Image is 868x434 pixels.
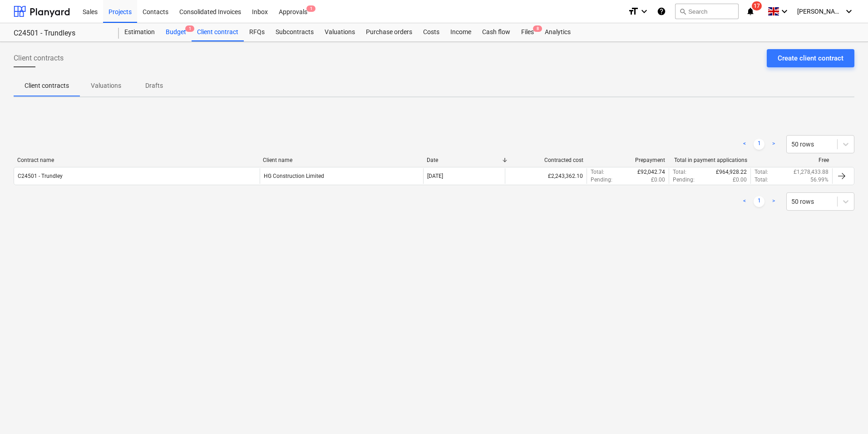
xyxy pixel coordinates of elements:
span: 1 [306,5,316,12]
div: Client name [263,157,419,163]
a: Next page [768,139,779,150]
button: Search [675,4,739,19]
div: Prepayment [591,157,665,163]
a: Cash flow [477,23,516,41]
div: Budget [160,23,192,41]
div: Files [516,23,539,41]
p: £0.00 [733,176,747,184]
a: Estimation [119,23,160,41]
a: Files8 [516,23,539,41]
p: Total : [755,168,768,176]
i: Knowledge base [657,6,666,17]
a: Previous page [739,196,750,207]
p: Pending : [591,176,612,184]
a: Page 1 is your current page [754,196,764,207]
a: Budget1 [160,23,192,41]
p: Pending : [673,176,695,184]
p: 56.99% [810,176,829,184]
p: £1,278,433.88 [794,168,829,176]
div: Contract name [17,157,256,163]
p: Drafts [143,81,165,91]
span: [PERSON_NAME] Booree [797,8,843,15]
a: Subcontracts [270,23,319,41]
p: Valuations [91,81,121,91]
a: Purchase orders [360,23,418,41]
div: Total in payment applications [672,157,747,163]
a: Costs [418,23,445,41]
div: Free [755,157,829,163]
div: £2,243,362.10 [505,168,587,184]
div: Create client contract [778,52,843,64]
span: 1 [185,25,194,32]
i: keyboard_arrow_down [639,6,650,17]
a: Client contract [192,23,244,41]
p: £0.00 [651,176,665,184]
a: Income [445,23,477,41]
a: Page 1 is your current page [754,139,764,150]
div: [DATE] [427,173,443,179]
a: Next page [768,196,779,207]
a: Previous page [739,139,750,150]
p: Total : [755,176,768,184]
span: 8 [533,25,542,32]
i: format_size [628,6,639,17]
a: RFQs [244,23,270,41]
i: keyboard_arrow_down [843,6,854,17]
p: Client contracts [25,81,69,91]
button: Create client contract [767,49,854,67]
span: search [679,8,686,15]
div: HG Construction Limited [264,173,324,179]
p: £964,928.22 [716,168,747,176]
div: C24501 - Trundley [18,173,63,179]
a: Analytics [539,23,576,41]
div: Contracted cost [508,157,583,163]
div: C24501 - Trundleys [14,29,108,38]
i: keyboard_arrow_down [779,6,790,17]
span: Client contracts [14,53,64,64]
a: Valuations [319,23,360,41]
i: notifications [746,6,755,17]
span: 17 [752,1,762,10]
div: Date [427,157,501,163]
iframe: Chat Widget [823,390,868,434]
p: £92,042.74 [637,168,665,176]
p: Total : [673,168,686,176]
p: Total : [591,168,604,176]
